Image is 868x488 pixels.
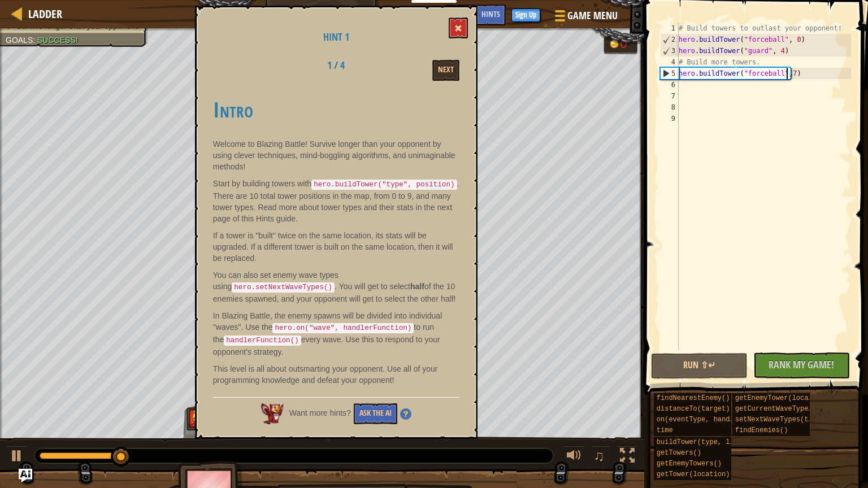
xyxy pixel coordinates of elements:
[546,5,624,31] button: Game Menu
[660,102,679,113] div: 8
[661,45,679,56] div: 3
[19,469,32,482] button: Ask AI
[213,138,459,172] p: Welcome to Blazing Battle! Survive longer than your opponent by using clever techniques, mind-bog...
[657,405,730,413] span: distanceTo(target)
[213,310,459,358] p: In Blazing Battle, the enemy spawns will be divided into individual "waves". Use the to run the e...
[354,403,397,424] button: Ask the AI
[657,416,746,424] span: on(eventType, handler)
[651,353,748,379] button: Run ⇧↵
[735,405,821,413] span: getCurrentWaveTypes()
[6,446,28,469] button: Ctrl + P: Play
[272,323,414,333] code: hero.on("wave", handlerFunction)
[400,408,411,420] img: Hint
[661,68,679,79] div: 5
[232,282,335,293] code: hero.setNextWaveTypes()
[769,358,834,372] span: Rank My Game!
[735,394,829,402] span: getEnemyTower(location)
[660,56,679,68] div: 4
[660,23,679,34] div: 1
[481,8,500,19] span: Hints
[213,363,459,386] p: This level is all about outsmarting your opponent. Use all of your programming knowledge and defe...
[213,230,459,264] p: If a tower is "built" twice on the same location, its stats will be upgraded. If a different towe...
[657,394,730,402] span: findNearestEnemy()
[657,449,701,457] span: getTowers()
[660,79,679,90] div: 6
[301,60,371,71] h2: 1 / 4
[261,403,284,424] img: AI
[445,5,476,25] button: Ask AI
[224,335,301,346] code: handlerFunction()
[753,352,850,378] button: Rank My Game!
[323,30,349,44] span: Hint 1
[657,470,730,478] span: getTower(location)
[657,460,722,468] span: getEnemyTowers()
[213,178,459,224] p: Start by building towers with . There are 10 total tower positions in the map, from 0 to 9, and m...
[213,98,459,121] h1: Intro
[620,38,632,51] div: 0
[23,6,62,21] a: Ladder
[567,8,618,23] span: Game Menu
[432,60,459,81] button: Next
[593,447,605,464] span: ♫
[28,6,62,21] span: Ladder
[6,36,33,45] span: Goals
[511,8,540,22] button: Sign Up
[591,446,610,469] button: ♫
[410,282,424,291] strong: half
[311,180,457,190] code: hero.buildTower("type", position)
[616,446,639,469] button: Toggle fullscreen
[735,416,829,424] span: setNextWaveTypes(types)
[657,438,762,446] span: buildTower(type, location)
[563,446,585,469] button: Adjust volume
[660,90,679,102] div: 7
[657,426,673,434] span: time
[33,36,37,45] span: :
[186,407,211,430] img: thang_avatar_frame.png
[289,408,351,417] span: Want more hints?
[661,34,679,45] div: 2
[604,35,637,54] div: Team 'humans' has 0 gold.
[660,113,679,124] div: 9
[735,426,788,434] span: findEnemies()
[213,269,459,304] p: You can also set enemy wave types using . You will get to select of the 10 enemies spawned, and y...
[37,36,78,45] span: Success!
